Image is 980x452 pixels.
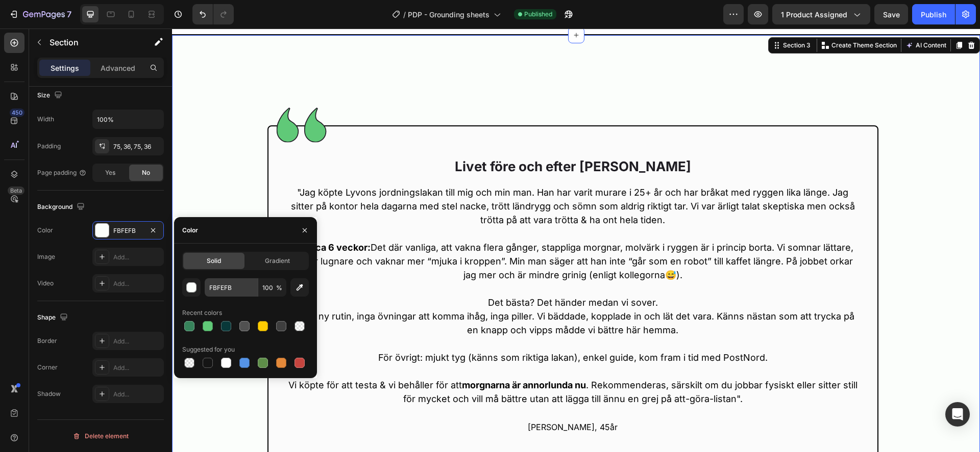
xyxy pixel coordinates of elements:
button: AI Content [731,11,776,23]
div: Padding [37,142,61,151]
div: Shadow [37,389,61,398]
div: FBFEFB [113,226,143,235]
span: Save [883,10,900,19]
div: Delete element [72,430,129,442]
div: Recent colors [182,308,222,317]
span: No [142,168,150,177]
div: Shape [37,311,70,325]
button: 7 [4,4,76,24]
span: PDP - Grounding sheets [408,9,489,20]
div: Add... [113,279,161,288]
div: Corner [37,363,58,372]
p: Det bästa? Det händer medan vi sover. Ingen ny rutin, inga övningar att komma ihåg, inga piller. ... [114,267,688,308]
div: Add... [113,390,161,399]
input: Auto [93,110,163,128]
iframe: Design area [172,29,980,452]
div: Open Intercom Messenger [945,402,970,427]
div: Color [37,226,53,235]
div: Border [37,336,57,345]
div: Size [37,89,64,102]
div: Publish [921,9,946,20]
strong: morgnarna är annorlunda nu [290,351,414,362]
p: Create Theme Section [659,12,725,21]
button: Publish [912,4,955,24]
span: / [403,9,406,20]
div: Background [37,200,87,214]
p: Settings [51,63,79,73]
p: Vi köpte för att testa & vi behåller för att . Rekommenderas, särskilt om du jobbar fysiskt eller... [114,336,688,377]
div: Width [37,115,54,124]
span: 1 product assigned [781,9,847,20]
div: Suggested for you [182,345,235,354]
p: Det där vanliga, att vakna flera gånger, stappliga morgnar, molvärk i ryggen är i princip borta. ... [114,212,688,253]
p: Section [50,36,133,48]
div: Undo/Redo [192,4,234,24]
div: 450 [10,109,24,117]
div: Page padding [37,168,87,177]
span: % [276,283,282,293]
button: 1 product assigned [772,4,870,24]
button: Delete element [37,428,164,444]
div: Add... [113,363,161,373]
span: Gradient [265,256,290,265]
div: Beta [8,187,24,195]
button: Save [874,4,908,24]
strong: Livet före och efter [PERSON_NAME] [283,130,519,146]
span: Published [524,10,552,19]
div: Image [37,252,55,261]
span: Solid [207,256,221,265]
div: Video [37,279,54,288]
p: "Jag köpte Lyvons jordningslakan till mig och min man. Han har varit murare i 25+ år och har bråk... [114,157,688,198]
input: Eg: FFFFFF [205,278,258,297]
div: Add... [113,337,161,346]
div: Color [182,226,198,235]
p: 7 [67,8,71,20]
div: Section 3 [609,12,641,21]
p: För övrigt: mjukt tyg (känns som riktiga lakan), enkel guide, kom fram i tid med PostNord. [114,322,688,336]
p: [PERSON_NAME], 45år [114,393,688,404]
div: Add... [113,253,161,262]
span: Yes [105,168,115,177]
div: 75, 36, 75, 36 [113,142,161,151]
p: Advanced [101,63,135,73]
strong: Efter ca 6 veckor: [120,214,199,224]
